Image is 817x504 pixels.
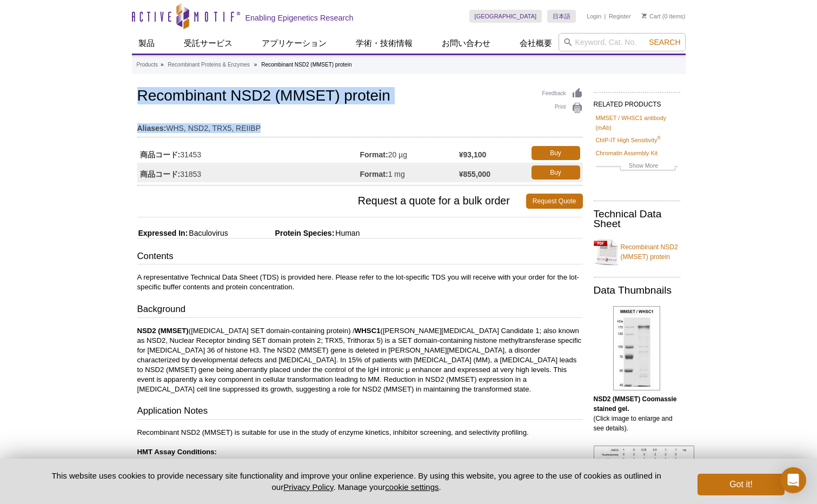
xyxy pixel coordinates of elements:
[542,88,583,100] a: Feedback
[513,33,559,54] a: 会社概要
[596,113,678,132] a: MMSET / WHSC1 antibody (mAb)
[594,395,677,413] b: NSD2 (MMSET) Coomassie stained gel.
[161,62,164,68] li: »
[613,306,660,390] img: NSD2 (MMSET) Coomassie gel
[137,326,583,394] p: ([MEDICAL_DATA] SET domain-containing protein) / ([PERSON_NAME][MEDICAL_DATA] Candidate 1; also k...
[137,60,158,70] a: Products
[532,165,580,180] a: Buy
[594,446,694,484] img: NSD2 (MMSET) activity assay
[559,33,686,51] input: Keyword, Cat. No.
[435,33,497,54] a: お問い合わせ
[177,33,239,54] a: 受託サービス
[780,467,806,493] div: Open Intercom Messenger
[646,37,683,47] button: Search
[349,33,419,54] a: 学術・技術情報
[230,229,335,237] span: Protein Species:
[137,448,217,456] strong: HMT Assay Conditions:
[605,10,606,23] li: |
[542,102,583,114] a: Print
[137,163,360,182] td: 31853
[526,194,583,209] a: Request Quote
[355,327,381,335] strong: WHSC1
[255,33,333,54] a: アプリケーション
[594,286,680,295] h2: Data Thumbnails
[360,169,388,179] strong: Format:
[137,428,583,486] p: Recombinant NSD2 (MMSET) is suitable for use in the study of enzyme kinetics, inhibitor screening...
[642,13,647,18] img: Your Cart
[140,169,181,179] strong: 商品コード:
[596,148,658,158] a: Chromatin Assembly Kit
[596,161,678,173] a: Show More
[642,12,661,20] a: Cart
[132,33,161,54] a: 製品
[137,88,583,106] h1: Recombinant NSD2 (MMSET) protein
[547,10,576,23] a: 日本語
[532,146,580,160] a: Buy
[137,404,583,420] h3: Application Notes
[596,135,661,145] a: ChIP-IT High Sensitivity®
[137,273,583,292] p: A representative Technical Data Sheet (TDS) is provided here. Please refer to the lot-specific TD...
[587,12,601,20] a: Login
[188,229,228,237] span: Baculovirus
[594,92,680,111] h2: RELATED PRODUCTS
[594,394,680,433] p: (Click image to enlarge and see details).
[594,236,680,268] a: Recombinant NSD2 (MMSET) protein
[137,250,583,265] h3: Contents
[245,13,354,23] h2: Enabling Epigenetics Research
[137,143,360,163] td: 31453
[254,62,257,68] li: »
[137,303,583,318] h3: Background
[137,123,167,133] strong: Aliases:
[33,470,680,493] p: This website uses cookies to provide necessary site functionality and improve your online experie...
[698,474,784,495] button: Got it!
[642,10,686,23] li: (0 items)
[334,229,360,237] span: Human
[261,62,351,68] li: Recombinant NSD2 (MMSET) protein
[283,482,333,492] a: Privacy Policy
[459,169,490,179] strong: ¥855,000
[137,327,189,335] strong: NSD2 (MMSET)
[594,209,680,229] h2: Technical Data Sheet
[137,229,188,237] span: Expressed In:
[137,194,526,209] span: Request a quote for a bulk order
[657,136,661,141] sup: ®
[360,143,459,163] td: 20 µg
[649,38,680,47] span: Search
[385,482,439,492] button: cookie settings
[609,12,631,20] a: Register
[360,163,459,182] td: 1 mg
[469,10,542,23] a: [GEOGRAPHIC_DATA]
[140,150,181,160] strong: 商品コード:
[137,117,583,134] td: WHS, NSD2, TRX5, REIIBP
[459,150,487,160] strong: ¥93,100
[360,150,388,160] strong: Format:
[168,60,250,70] a: Recombinant Proteins & Enzymes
